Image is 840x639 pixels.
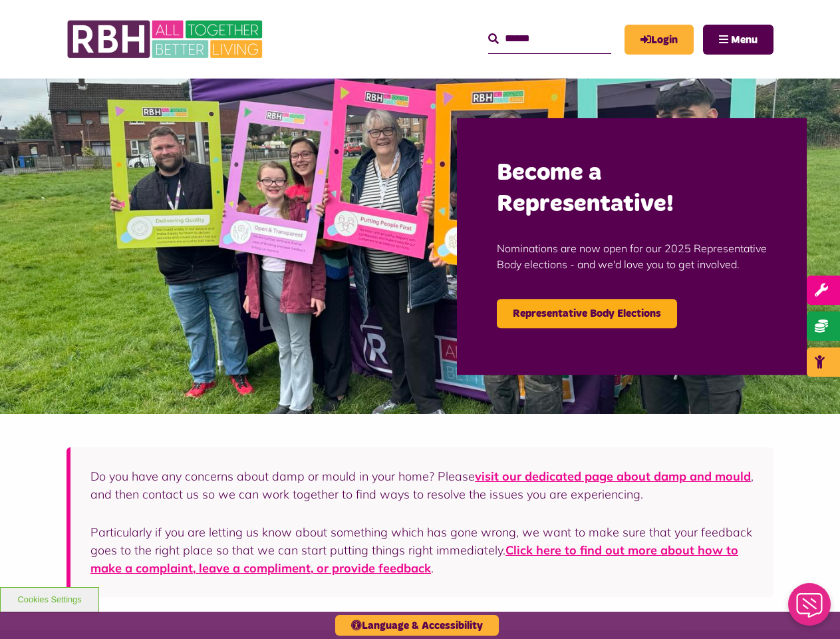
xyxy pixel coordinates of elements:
[703,25,773,55] button: Navigation
[497,220,767,292] p: Nominations are now open for our 2025 Representative Body elections - and we'd love you to get in...
[488,25,611,53] input: Search
[475,469,751,484] a: visit our dedicated page about damp and mould
[497,299,677,328] a: Representative Body Elections
[625,25,694,55] a: MyRBH
[67,13,266,65] img: RBH
[90,523,754,577] p: Particularly if you are letting us know about something which has gone wrong, we want to make sur...
[780,579,840,639] iframe: Netcall Web Assistant for live chat
[731,35,758,45] span: Menu
[90,467,754,503] p: Do you have any concerns about damp or mould in your home? Please , and then contact us so we can...
[335,615,499,636] button: Language & Accessibility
